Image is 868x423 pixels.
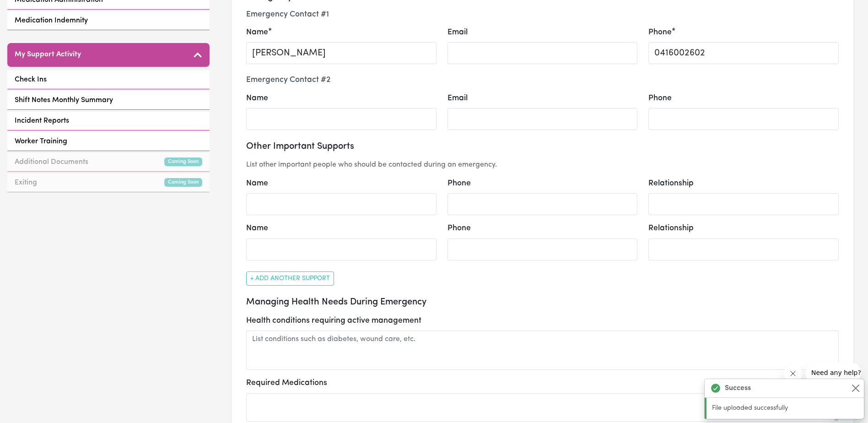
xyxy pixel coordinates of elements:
label: Name [246,27,268,38]
a: Additional DocumentsComing Soon [7,153,210,172]
label: Required Medications [246,377,327,389]
a: Worker Training [7,132,210,151]
a: Shift Notes Monthly Summary [7,91,210,110]
h3: Other Important Supports [246,141,839,152]
a: ExitingComing Soon [7,174,210,192]
h4: Emergency Contact # 1 [246,10,839,19]
label: Health conditions requiring active management [246,315,421,327]
iframe: Close message [784,364,802,383]
button: Close [850,383,861,394]
label: Name [246,222,268,234]
span: Incident Reports [15,115,69,126]
a: Medication Indemnity [7,11,210,30]
strong: Success [725,383,751,394]
label: Email [447,27,468,38]
label: Relationship [648,178,694,190]
a: Incident Reports [7,112,210,130]
label: Phone [648,92,672,104]
span: Exiting [15,177,37,188]
iframe: Message from company [806,363,861,383]
span: Medication Indemnity [15,15,88,26]
span: Shift Notes Monthly Summary [15,95,113,106]
span: Additional Documents [15,157,88,168]
button: My Support Activity [7,43,210,67]
label: Relationship [648,222,694,234]
label: Phone [447,178,471,190]
h3: Managing Health Needs During Emergency [246,297,839,308]
span: Worker Training [15,136,67,147]
small: Coming Soon [164,178,202,187]
label: Email [447,92,468,104]
h5: My Support Activity [15,50,81,59]
label: Name [246,178,268,190]
label: Phone [648,27,672,38]
label: Phone [447,222,471,234]
a: Check Ins [7,70,210,89]
span: Need any help? [5,6,55,14]
h4: Emergency Contact # 2 [246,75,839,85]
button: + Add Another Support [246,271,334,286]
p: List other important people who should be contacted during an emergency. [246,159,839,170]
p: File uploaded successfully [712,403,858,413]
label: Name [246,92,268,104]
span: Check Ins [15,74,47,85]
small: Coming Soon [164,157,202,166]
